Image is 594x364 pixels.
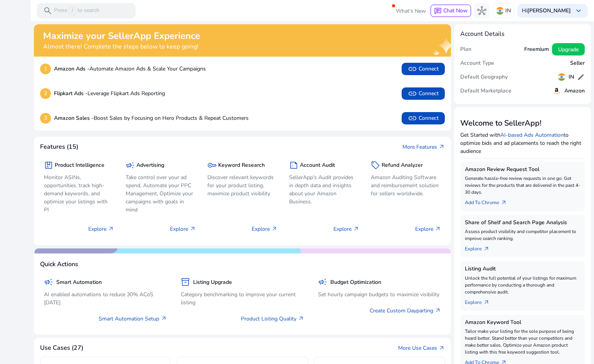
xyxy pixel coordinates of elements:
[465,266,580,272] h5: Listing Audit
[439,144,445,150] span: arrow_outward
[496,7,504,15] img: in.svg
[44,173,114,214] p: Monitor ASINs, opportunities, track high-demand keywords, and optimize your listings with PI
[54,114,249,122] p: Boost Sales by Focusing on Hero Products & Repeat Customers
[408,89,439,98] span: Connect
[558,73,565,81] img: in.svg
[207,173,278,198] p: Discover relevant keywords for your product listing, maximize product visibility
[40,88,51,99] p: 2
[161,315,167,322] span: arrow_outward
[483,299,490,305] span: arrow_outward
[402,87,445,100] button: linkConnect
[460,30,505,38] h4: Account Details
[370,307,441,315] a: Create Custom Dayparting
[69,7,76,15] span: /
[570,60,585,67] h5: Seller
[435,307,441,314] span: arrow_outward
[181,290,304,307] p: Category benchmarking to improve your current listing
[552,86,561,96] img: amazon.svg
[136,162,164,169] h5: Advertising
[465,295,496,306] a: Explorearrow_outward
[99,315,167,323] a: Smart Automation Setup
[483,246,490,252] span: arrow_outward
[289,173,359,206] p: SellerApp's Audit provides in depth data and insights about your Amazon Business.
[500,131,564,139] a: AI-based Ads Automation
[408,64,417,74] span: link
[40,64,51,74] p: 1
[300,162,335,169] h5: Account Audit
[465,228,580,242] p: Assess product visibility and competitor placement to improve search ranking.
[318,290,441,299] p: Set hourly campaign budgets to maximize visibility
[431,5,471,17] button: chatChat Now
[574,6,583,15] span: keyboard_arrow_down
[408,114,417,123] span: link
[439,345,445,351] span: arrow_outward
[569,74,574,81] h5: IN
[252,225,278,233] p: Explore
[54,90,88,97] b: Flipkart Ads -
[207,161,217,170] span: key
[460,131,585,155] p: Get Started with to optimize bids and ad placements to reach the right audience
[54,89,165,97] p: Leverage Flipkart Ads Reporting
[44,277,53,287] span: campaign
[353,226,359,232] span: arrow_outward
[415,225,441,233] p: Explore
[460,74,508,81] h5: Default Geography
[54,114,94,122] b: Amazon Sales -
[474,3,490,18] button: hub
[398,344,445,352] a: More Use Casesarrow_outward
[465,196,513,206] a: Add To Chrome
[465,220,580,226] h5: Share of Shelf and Search Page Analysis
[54,7,99,15] p: Press to search
[371,173,441,198] p: Amazon Auditing Software and reimbursement solution for sellers worldwide.
[434,7,442,15] span: chat
[40,113,51,124] p: 3
[465,328,580,356] p: Tailor make your listing for the sole purpose of being heard better. Stand better than your compe...
[333,225,359,233] p: Explore
[460,60,494,67] h5: Account Type
[402,63,445,75] button: linkConnect
[241,315,304,323] a: Product Listing Quality
[43,30,200,42] h2: Maximize your SellerApp Experience
[289,161,298,170] span: summarize
[443,7,468,14] span: Chat Now
[577,73,585,81] span: edit
[465,242,496,253] a: Explorearrow_outward
[298,315,304,322] span: arrow_outward
[477,6,486,15] span: hub
[40,261,78,268] h4: Quick Actions
[271,226,278,232] span: arrow_outward
[371,161,380,170] span: sell
[435,226,441,232] span: arrow_outward
[564,88,585,94] h5: Amazon
[460,46,471,53] h5: Plan
[465,275,580,295] p: Unlock the full potential of your listings for maximum performance by conducting a thorough and c...
[181,277,190,287] span: inventory_2
[40,344,83,352] h4: Use Cases (27)
[505,4,511,17] p: IN
[465,166,580,173] h5: Amazon Review Request Tool
[552,43,585,55] button: Upgrade
[522,8,571,13] p: Hi
[460,88,512,94] h5: Default Marketplace
[382,162,423,169] h5: Refund Analyzer
[465,319,580,326] h5: Amazon Keyword Tool
[558,45,579,54] span: Upgrade
[43,43,200,50] h4: Almost there! Complete the steps below to keep going!
[126,173,196,214] p: Take control over your ad spend, Automate your PPC Management, Optimize your campaigns with goals...
[43,6,52,15] span: search
[408,64,439,74] span: Connect
[55,162,104,169] h5: Product Intelligence
[88,225,114,233] p: Explore
[396,4,426,18] span: What's New
[318,277,327,287] span: campaign
[56,279,102,286] h5: Smart Automation
[126,161,135,170] span: campaign
[501,200,507,206] span: arrow_outward
[524,46,549,53] h5: Freemium
[408,114,439,123] span: Connect
[460,119,585,128] h3: Welcome to SellerApp!
[54,65,206,73] p: Automate Amazon Ads & Scale Your Campaigns
[54,65,89,72] b: Amazon Ads -
[108,226,114,232] span: arrow_outward
[44,161,53,170] span: package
